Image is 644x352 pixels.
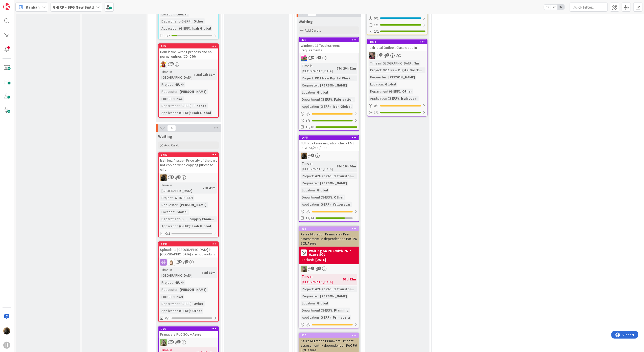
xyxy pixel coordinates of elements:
[159,259,218,266] div: Rv
[159,44,218,60] div: 815Hour issue- wrong process and no journal entries (CD_046)
[178,202,178,208] span: :
[374,29,379,34] span: 2/2
[3,327,10,335] img: ND
[178,287,208,293] div: [PERSON_NAME]
[301,181,318,186] div: Requester
[301,153,307,159] img: ND
[160,301,192,307] div: Department (G-ERP)
[160,183,201,194] div: Time in [GEOGRAPHIC_DATA]
[160,202,178,208] div: Requester
[202,270,203,276] span: :
[173,195,173,201] span: :
[190,224,191,229] span: :
[311,267,314,270] span: 2
[192,18,192,24] span: :
[316,188,329,193] div: Global
[160,82,173,87] div: Project
[192,301,192,307] span: :
[299,209,359,215] div: 0/2
[299,38,359,53] div: 325Windows 11 Touchscreens - Requirements
[3,342,10,349] div: H
[173,82,173,87] span: :
[160,294,174,300] div: Location
[299,266,359,272] div: TT
[203,270,217,276] div: 8d 30m
[160,11,174,17] div: Location
[164,143,180,148] span: Add Card...
[333,308,350,313] div: Planning
[369,60,412,66] div: Time in [GEOGRAPHIC_DATA]
[367,103,427,109] div: 0/1
[367,15,427,21] div: 0/1
[11,1,23,7] span: Support
[383,82,384,87] span: :
[332,97,333,102] span: :
[369,89,400,94] div: Department (G-ERP)
[173,280,173,285] span: :
[400,89,401,94] span: :
[160,267,202,278] div: Time in [GEOGRAPHIC_DATA]
[160,69,194,80] div: Time in [GEOGRAPHIC_DATA]
[301,195,332,200] div: Department (G-ERP)
[399,96,400,101] span: :
[333,97,355,102] div: Fabrication
[160,18,192,24] div: Department (G-ERP)
[369,82,383,87] div: Location
[301,76,313,81] div: Project
[165,316,170,321] span: 0/1
[178,202,208,208] div: [PERSON_NAME]
[191,26,212,31] div: Isah Global
[387,75,416,80] div: [PERSON_NAME]
[331,104,331,109] span: :
[400,96,419,101] div: Isah Local
[311,56,314,59] span: 29
[299,118,359,124] div: 1/1
[301,38,359,42] div: 325
[178,260,182,263] span: 4
[374,110,379,116] span: 1 / 1
[159,339,218,346] div: TT
[177,175,181,179] span: 2
[299,42,359,53] div: Windows 11 Touchscreens - Requirements
[188,216,215,222] div: Supply Chain...
[299,19,313,24] span: Waiting
[341,277,342,282] span: :
[301,257,314,263] div: Blocked:
[161,153,218,157] div: 1780
[191,224,212,229] div: Isah Global
[167,125,176,131] span: 4
[299,111,359,117] div: 0/2
[367,52,427,59] div: BF
[160,224,190,229] div: Application (G-ERP)
[160,89,178,95] div: Requester
[168,259,175,266] img: Rv
[299,136,359,140] div: 1445
[190,26,191,31] span: :
[369,52,375,59] img: BF
[301,161,335,172] div: Time in [GEOGRAPHIC_DATA]
[342,277,357,282] div: 93d 22m
[159,242,218,258] div: 1396Uploads to [GEOGRAPHIC_DATA] in [GEOGRAPHIC_DATA] are not working
[306,118,311,124] span: 1 / 1
[192,18,205,24] div: Other
[379,53,383,57] span: 2
[159,331,218,338] div: Primavera PoC SQL + Azure
[178,287,178,293] span: :
[301,97,332,102] div: Department (G-ERP)
[306,322,311,328] span: 0 / 2
[177,340,181,344] span: 3
[318,294,319,299] span: :
[318,267,321,270] span: 1
[299,136,359,151] div: 1445NB HNL - Azure migration check FMS DEV/TST/ACC/PRD
[160,216,188,222] div: Department (G-ERP)
[331,315,351,320] div: Primavera
[384,82,397,87] div: Global
[544,5,551,10] span: 1x
[161,327,218,331] div: 716
[315,188,316,193] span: :
[386,75,387,80] span: :
[318,83,319,88] span: :
[175,209,189,215] div: Global
[160,96,174,102] div: Location
[173,82,185,87] div: -RUN-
